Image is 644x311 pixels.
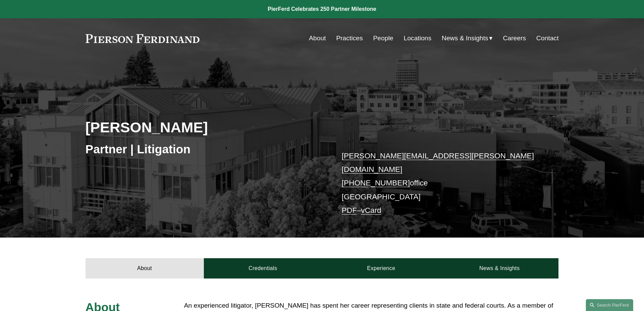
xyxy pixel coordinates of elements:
[586,299,633,311] a: Search this site
[309,32,326,45] a: About
[322,258,440,279] a: Experience
[373,32,393,45] a: People
[86,142,322,157] h3: Partner | Litigation
[404,32,431,45] a: Locations
[336,32,363,45] a: Practices
[342,179,410,187] a: [PHONE_NUMBER]
[86,258,204,279] a: About
[342,152,534,174] a: [PERSON_NAME][EMAIL_ADDRESS][PERSON_NAME][DOMAIN_NAME]
[440,258,558,279] a: News & Insights
[503,32,526,45] a: Careers
[442,32,493,45] a: folder dropdown
[342,206,357,215] a: PDF
[342,149,539,218] p: office [GEOGRAPHIC_DATA] –
[536,32,558,45] a: Contact
[86,118,322,136] h2: [PERSON_NAME]
[442,32,488,44] span: News & Insights
[204,258,322,279] a: Credentials
[361,206,381,215] a: vCard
